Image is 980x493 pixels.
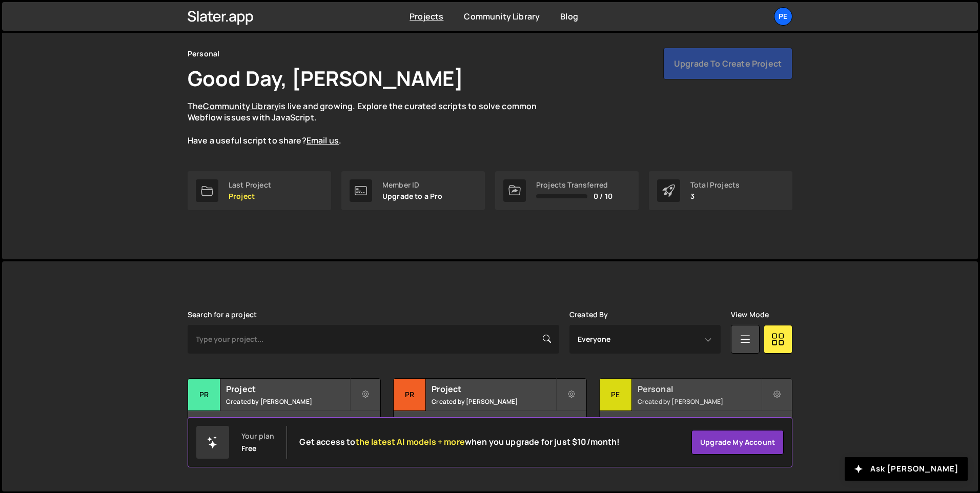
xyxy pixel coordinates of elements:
[226,397,350,406] small: Created by [PERSON_NAME]
[188,100,557,147] p: The is live and growing. Explore the curated scripts to solve common Webflow issues with JavaScri...
[690,192,740,200] p: 3
[188,171,331,210] a: Last Project Project
[394,411,586,442] div: No pages have been added to this project
[299,437,620,447] h2: Get access to when you upgrade for just $10/month!
[241,432,274,440] div: Your plan
[226,383,350,395] h2: Project
[188,378,381,442] a: Pr Project Created by [PERSON_NAME] No pages have been added to this project
[600,379,632,411] div: Pe
[774,7,792,26] a: Pe
[382,181,443,189] div: Member ID
[410,11,443,22] a: Projects
[229,181,271,189] div: Last Project
[229,192,271,200] p: Project
[188,379,220,411] div: Pr
[691,430,784,455] a: Upgrade my account
[188,311,257,319] label: Search for a project
[188,64,463,92] h1: Good Day, [PERSON_NAME]
[307,135,339,146] a: Email us
[394,379,426,411] div: Pr
[536,181,612,189] div: Projects Transferred
[432,397,555,406] small: Created by [PERSON_NAME]
[464,11,540,22] a: Community Library
[690,181,740,189] div: Total Projects
[594,192,612,200] span: 0 / 10
[393,378,586,442] a: Pr Project Created by [PERSON_NAME] No pages have been added to this project
[731,311,769,319] label: View Mode
[188,325,559,354] input: Type your project...
[188,48,219,60] div: Personal
[845,457,968,481] button: Ask [PERSON_NAME]
[432,383,555,395] h2: Project
[188,411,380,442] div: No pages have been added to this project
[600,411,792,442] div: 3 pages, last updated by [PERSON_NAME] [DATE]
[356,436,465,447] span: the latest AI models + more
[382,192,443,200] p: Upgrade to a Pro
[203,100,279,112] a: Community Library
[638,397,761,406] small: Created by [PERSON_NAME]
[638,383,761,395] h2: Personal
[599,378,792,442] a: Pe Personal Created by [PERSON_NAME] 3 pages, last updated by [PERSON_NAME] [DATE]
[560,11,578,22] a: Blog
[241,444,257,453] div: Free
[569,311,608,319] label: Created By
